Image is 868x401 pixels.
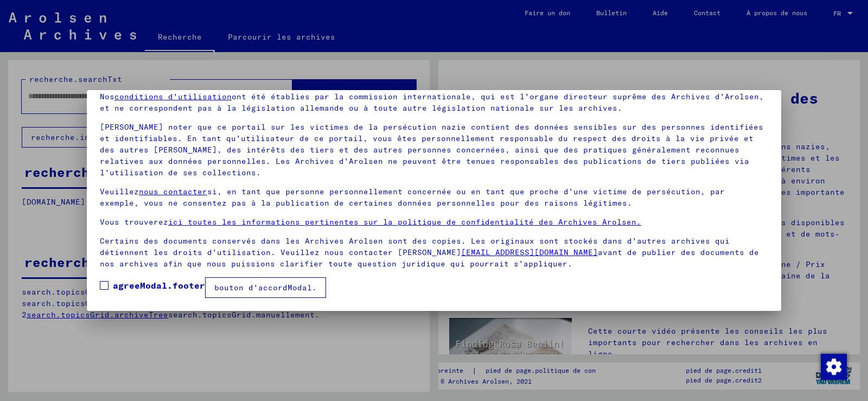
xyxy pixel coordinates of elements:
[100,217,168,227] font: Vous trouverez
[100,236,730,257] font: Certains des documents conservés dans les Archives Arolsen sont des copies. Les originaux sont st...
[100,92,764,113] font: ont été établies par la commission internationale, qui est l'organe directeur suprême des Archive...
[139,187,207,196] a: nous contacter
[821,354,847,380] img: Modifier le consentement
[100,187,139,196] font: Veuillez
[100,122,763,177] font: [PERSON_NAME] noter que ce portail sur les victimes de la persécution nazie contient des données ...
[100,92,114,101] font: Nos
[114,92,232,101] a: conditions d'utilisation
[113,280,205,291] font: agreeModal.footer
[168,217,641,227] a: ici toutes les informations pertinentes sur la politique de confidentialité des Archives Arolsen.
[214,283,317,292] font: bouton d'accordModal.
[461,247,598,257] a: [EMAIL_ADDRESS][DOMAIN_NAME]
[205,277,326,298] button: bouton d'accordModal.
[100,187,725,208] font: si, en tant que personne personnellement concernée ou en tant que proche d'une victime de persécu...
